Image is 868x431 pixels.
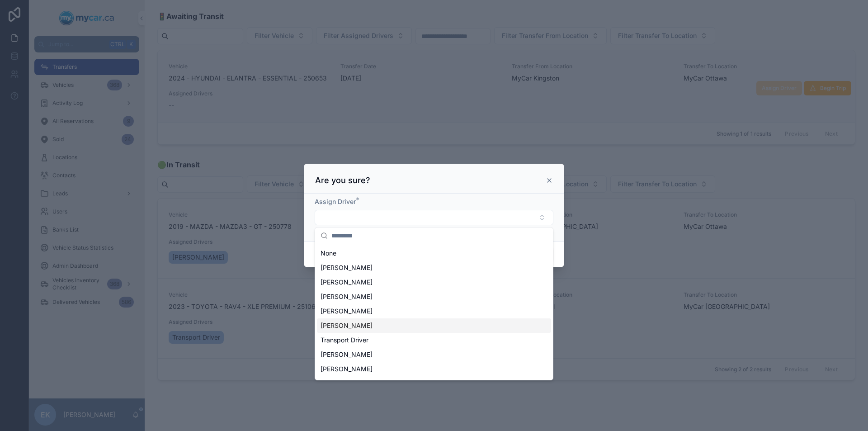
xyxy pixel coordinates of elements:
div: Suggestions [315,244,553,380]
button: Select Button [315,210,553,225]
span: [PERSON_NAME] [321,365,373,374]
span: Assign Driver [315,198,356,205]
span: [PERSON_NAME] [321,263,373,272]
h3: Are you sure? [315,175,370,186]
span: [PERSON_NAME] [321,292,373,301]
span: [PERSON_NAME] [321,278,373,287]
span: [PERSON_NAME] [321,307,373,316]
span: [PERSON_NAME] [321,379,373,388]
span: [PERSON_NAME] [321,350,373,359]
div: None [317,246,551,260]
span: [PERSON_NAME] [321,321,373,330]
span: Transport Driver [321,336,368,345]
